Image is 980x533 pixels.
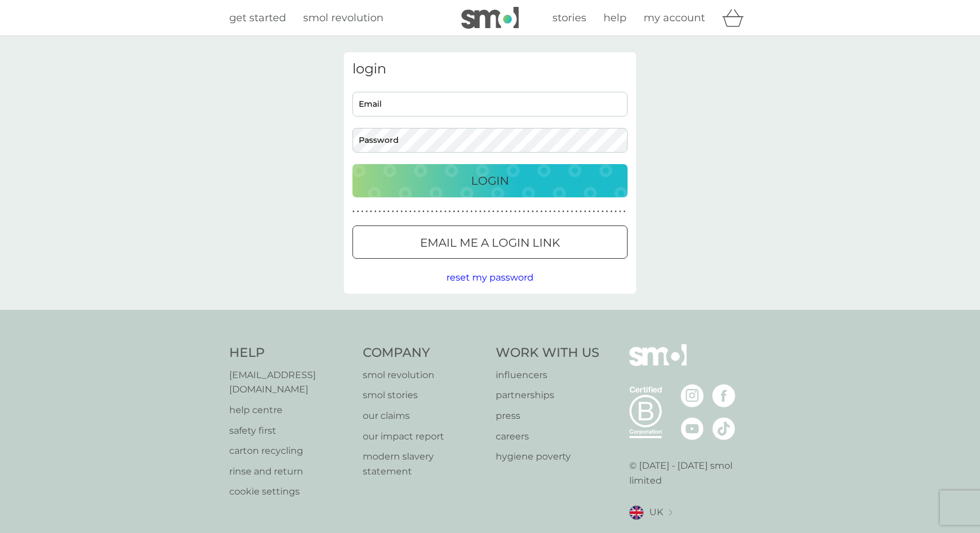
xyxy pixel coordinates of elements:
p: ● [580,209,582,215]
p: ● [484,209,486,215]
p: ● [505,209,508,215]
p: ● [361,209,363,215]
p: ● [606,209,608,215]
p: partnerships [496,388,599,403]
img: select a new location [669,509,672,516]
p: ● [431,209,433,215]
p: ● [554,209,556,215]
p: ● [619,209,621,215]
p: ● [549,209,551,215]
p: ● [471,209,473,215]
p: ● [409,209,411,215]
span: smol revolution [303,11,383,24]
a: smol revolution [303,10,383,26]
p: Login [471,172,509,190]
span: get started [229,11,286,24]
a: stories [552,10,586,26]
p: ● [457,209,460,215]
a: influencers [496,368,599,383]
img: UK flag [629,505,644,520]
p: ● [374,209,377,215]
h4: Company [363,344,485,362]
span: reset my password [446,272,534,283]
a: help [603,10,626,26]
p: ● [379,209,381,215]
h4: Help [229,344,351,362]
p: ● [392,209,394,215]
p: ● [422,209,425,215]
p: cookie settings [229,484,351,499]
p: ● [510,209,512,215]
p: ● [383,209,385,215]
h3: login [352,61,628,77]
p: ● [532,209,534,215]
p: ● [562,209,565,215]
a: careers [496,429,599,444]
p: ● [357,209,359,215]
p: ● [624,209,626,215]
img: visit the smol Instagram page [681,384,704,407]
button: reset my password [446,270,534,285]
p: ● [575,209,578,215]
p: ● [427,209,429,215]
p: ● [497,209,499,215]
p: ● [370,209,373,215]
a: our claims [363,408,485,423]
p: ● [366,209,368,215]
p: ● [414,209,416,215]
p: ● [440,209,442,215]
a: help centre [229,403,351,418]
a: [EMAIL_ADDRESS][DOMAIN_NAME] [229,368,351,397]
img: visit the smol Youtube page [681,417,704,440]
a: modern slavery statement [363,449,485,478]
a: my account [644,10,705,26]
span: UK [649,505,663,520]
a: smol revolution [363,368,485,383]
p: ● [602,209,604,215]
p: ● [387,209,390,215]
p: ● [475,209,477,215]
p: ● [479,209,481,215]
p: ● [593,209,595,215]
p: ● [501,209,503,215]
a: rinse and return [229,464,351,479]
a: smol stories [363,388,485,403]
p: ● [444,209,446,215]
p: ● [584,209,586,215]
p: ● [567,209,569,215]
p: ● [545,209,547,215]
a: get started [229,10,286,26]
p: ● [492,209,495,215]
p: ● [405,209,407,215]
div: basket [722,6,751,29]
p: press [496,408,599,423]
p: safety first [229,423,351,438]
button: Login [352,164,628,197]
button: Email me a login link [352,225,628,259]
h4: Work With Us [496,344,599,362]
p: Email me a login link [420,234,560,252]
img: visit the smol Facebook page [712,384,735,407]
a: hygiene poverty [496,449,599,464]
p: our impact report [363,429,485,444]
a: carton recycling [229,443,351,458]
p: ● [466,209,468,215]
img: smol [461,7,519,29]
p: ● [352,209,355,215]
img: smol [629,344,687,383]
p: ● [449,209,451,215]
p: ● [597,209,599,215]
p: ● [514,209,516,215]
p: ● [571,209,573,215]
span: stories [552,11,586,24]
p: © [DATE] - [DATE] smol limited [629,458,751,488]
